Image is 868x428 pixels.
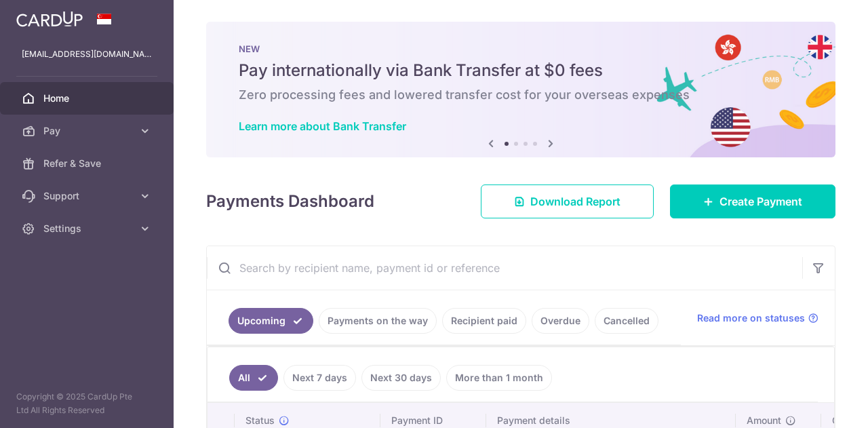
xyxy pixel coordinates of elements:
[283,365,356,391] a: Next 7 days
[239,43,803,54] p: NEW
[481,184,654,218] a: Download Report
[446,365,552,391] a: More than 1 month
[245,414,275,427] span: Status
[530,193,620,210] span: Download Report
[697,311,818,325] a: Read more on statuses
[747,414,781,427] span: Amount
[206,22,835,157] img: Bank transfer banner
[319,308,437,334] a: Payments on the way
[442,308,526,334] a: Recipient paid
[239,60,803,81] h5: Pay internationally via Bank Transfer at $0 fees
[229,365,278,391] a: All
[22,47,152,61] p: [EMAIL_ADDRESS][DOMAIN_NAME]
[697,311,805,325] span: Read more on statuses
[43,189,133,203] span: Support
[43,92,133,105] span: Home
[43,124,133,138] span: Pay
[43,222,133,235] span: Settings
[239,119,406,133] a: Learn more about Bank Transfer
[206,189,374,214] h4: Payments Dashboard
[719,193,802,210] span: Create Payment
[361,365,441,391] a: Next 30 days
[239,87,803,103] h6: Zero processing fees and lowered transfer cost for your overseas expenses
[229,308,313,334] a: Upcoming
[207,246,802,290] input: Search by recipient name, payment id or reference
[670,184,835,218] a: Create Payment
[595,308,658,334] a: Cancelled
[16,11,83,27] img: CardUp
[532,308,589,334] a: Overdue
[43,157,133,170] span: Refer & Save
